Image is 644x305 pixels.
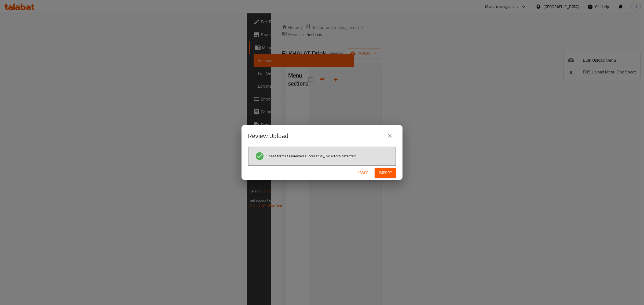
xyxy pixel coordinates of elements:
[357,169,370,176] span: Cancel
[383,129,396,142] button: close
[248,132,288,140] h2: Review Upload
[379,169,392,176] span: Import
[355,168,372,178] button: Cancel
[375,168,396,178] button: Import
[266,153,356,159] span: Sheet format reviewed successfully, no errors detected.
